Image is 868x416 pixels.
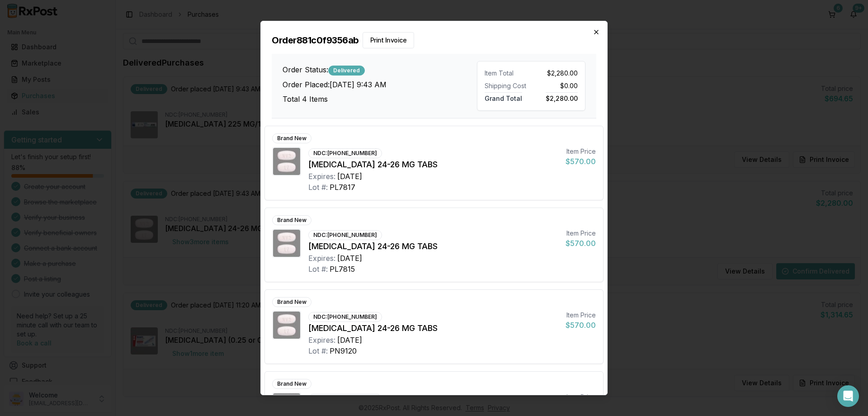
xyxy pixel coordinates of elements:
div: Expires: [308,335,335,345]
div: Lot #: [308,182,328,193]
div: [DATE] [337,171,362,182]
div: NDC: [PHONE_NUMBER] [308,312,382,322]
span: Grand Total [485,92,522,102]
div: PL7817 [330,182,355,193]
div: [MEDICAL_DATA] 24-26 MG TABS [308,158,558,171]
div: NDC: [PHONE_NUMBER] [308,230,382,240]
div: PN9120 [330,345,357,356]
div: Item Price [566,311,596,320]
div: Lot #: [308,345,328,356]
img: Entresto 24-26 MG TABS [273,312,300,339]
h3: Order Status: [283,64,477,76]
div: PL7815 [330,264,355,274]
div: [DATE] [337,253,362,264]
div: NDC: [PHONE_NUMBER] [308,394,382,404]
div: [DATE] [337,335,362,345]
h3: Order Placed: [DATE] 9:43 AM [283,79,477,90]
div: $570.00 [566,156,596,167]
div: $570.00 [566,238,596,249]
div: $0.00 [535,81,578,90]
div: [MEDICAL_DATA] 24-26 MG TABS [308,322,558,335]
div: Expires: [308,253,335,264]
div: Expires: [308,171,335,182]
div: Brand New [272,133,311,143]
h3: Total 4 Items [283,94,477,104]
div: Item Price [566,147,596,156]
div: [MEDICAL_DATA] 24-26 MG TABS [308,240,558,253]
div: Shipping Cost [485,81,528,90]
div: Item Price [566,229,596,238]
div: Brand New [272,215,311,225]
div: NDC: [PHONE_NUMBER] [308,148,382,158]
img: Entresto 24-26 MG TABS [273,148,300,175]
div: Brand New [272,379,311,389]
span: $2,280.00 [546,92,578,102]
img: Entresto 24-26 MG TABS [273,230,300,257]
div: Delivered [328,66,365,76]
h2: Order 881c0f9356ab [272,32,596,48]
div: Brand New [272,297,311,307]
div: Item Total [485,69,528,78]
span: $2,280.00 [547,69,578,78]
button: Print Invoice [363,32,415,48]
div: Lot #: [308,264,328,274]
div: $570.00 [566,320,596,331]
div: Item Price [566,392,596,402]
